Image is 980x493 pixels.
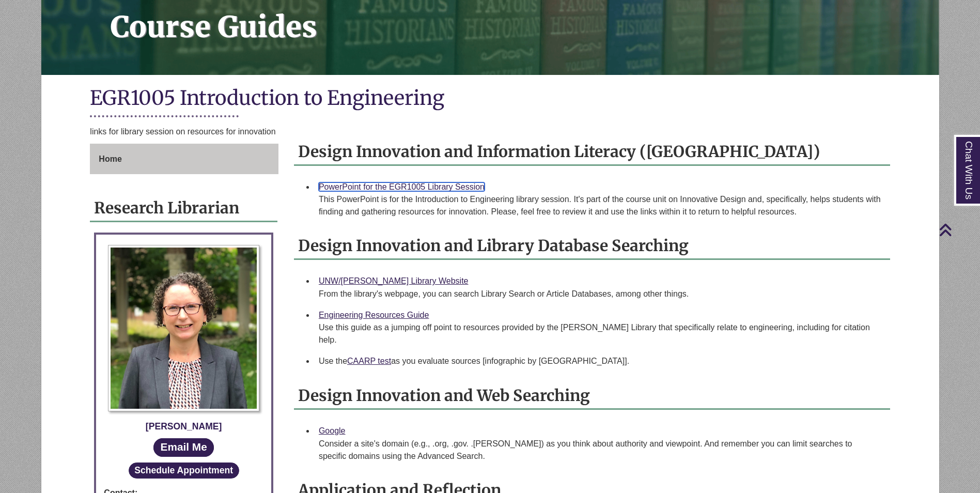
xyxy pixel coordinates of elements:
a: PowerPoint for the EGR1005 Library Session [319,182,485,191]
div: Consider a site's domain (e.g., .org, .gov. .[PERSON_NAME]) as you think about authority and view... [319,438,882,463]
div: Guide Page Menu [90,144,278,175]
a: Home [90,144,278,175]
div: [PERSON_NAME] [104,419,263,434]
li: Use the as you evaluate sources [infographic by [GEOGRAPHIC_DATA]]. [315,350,886,372]
a: UNW/[PERSON_NAME] Library Website [319,276,469,285]
h2: Design Innovation and Web Searching [294,382,890,410]
span: links for library session on resources for innovation [90,127,275,136]
span: Home [99,155,121,163]
a: Back to Top [939,223,977,237]
a: Engineering Resources Guide [319,311,429,319]
h2: Design Innovation and Information Literacy ([GEOGRAPHIC_DATA]) [294,138,890,166]
h2: Design Innovation and Library Database Searching [294,233,890,260]
div: From the library's webpage, you can search Library Search or Article Databases, among other things. [319,288,882,300]
img: Profile Photo [108,245,259,411]
a: Email Me [153,438,214,456]
h2: Research Librarian [90,195,277,222]
h1: EGR1005 Introduction to Engineering [90,85,890,113]
button: Schedule Appointment [129,463,239,479]
a: CAARP test [347,357,391,365]
a: Google [319,426,346,435]
a: Profile Photo [PERSON_NAME] [104,245,263,434]
div: Use this guide as a jumping off point to resources provided by the [PERSON_NAME] Library that spe... [319,321,882,346]
div: This PowerPoint is for the Introduction to Engineering library session. It's part of the course u... [319,193,882,218]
